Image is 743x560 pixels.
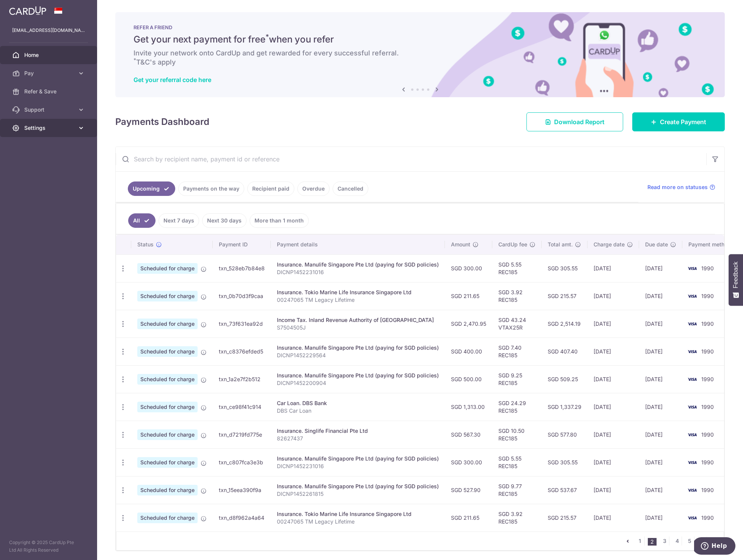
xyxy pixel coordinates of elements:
td: SGD 300.00 [445,254,492,282]
a: Create Payment [632,112,725,131]
a: 6 [697,536,707,546]
p: 00247065 TM Legacy Lifetime [277,296,439,304]
span: 1990 [701,376,714,382]
p: DBS Car Loan [277,407,439,415]
td: SGD 300.00 [445,448,492,476]
span: Scheduled for charge [137,485,198,495]
td: [DATE] [639,504,682,532]
div: Insurance. Singlife Financial Pte Ltd [277,427,439,435]
h4: Payments Dashboard [115,115,209,129]
a: Upcoming [128,181,175,196]
td: [DATE] [587,421,639,448]
button: Feedback - Show survey [729,254,743,306]
td: SGD 305.55 [542,254,587,282]
td: SGD 7.40 REC185 [492,338,542,365]
span: Scheduled for charge [137,291,198,301]
h5: Get your next payment for free when you refer [134,33,707,46]
div: Insurance. Manulife Singapore Pte Ltd (paying for SGD policies) [277,483,439,490]
span: 1990 [701,265,714,271]
span: 1990 [701,514,714,521]
span: CardUp fee [498,241,527,248]
img: Bank Card [685,430,700,439]
div: Insurance. Manulife Singapore Pte Ltd (paying for SGD policies) [277,344,439,352]
td: txn_528eb7b84e8 [213,254,271,282]
p: DICNP1452261815 [277,490,439,498]
td: SGD 3.92 REC185 [492,504,542,532]
p: DICNP1452231016 [277,268,439,276]
span: 1990 [701,293,714,299]
span: Support [24,106,74,114]
td: [DATE] [639,310,682,338]
td: [DATE] [639,448,682,476]
p: 82627437 [277,435,439,442]
div: Insurance. Tokio Marine Life Insurance Singapore Ltd [277,289,439,296]
td: [DATE] [639,254,682,282]
h6: Invite your network onto CardUp and get rewarded for every successful referral. T&C's apply [134,49,707,67]
td: [DATE] [639,365,682,393]
span: Scheduled for charge [137,346,198,357]
span: Scheduled for charge [137,429,198,440]
td: SGD 537.67 [542,476,587,504]
p: S7504505J [277,324,439,331]
span: Read more on statuses [647,183,708,191]
td: [DATE] [587,310,639,338]
td: txn_1a2e7f2b512 [213,365,271,393]
a: More than 1 month [250,213,309,228]
span: Scheduled for charge [137,319,198,329]
li: 2 [648,538,657,546]
img: Bank Card [685,292,700,301]
p: DICNP1452231016 [277,462,439,470]
span: 1990 [701,487,714,493]
img: Bank Card [685,264,700,273]
div: Insurance. Manulife Singapore Pte Ltd (paying for SGD policies) [277,455,439,462]
nav: pager [623,532,724,550]
td: [DATE] [587,365,639,393]
img: Bank Card [685,375,700,384]
img: Bank Card [685,486,700,495]
td: [DATE] [587,254,639,282]
td: SGD 5.55 REC185 [492,448,542,476]
td: SGD 509.25 [542,365,587,393]
th: Payment ID [213,235,271,254]
td: SGD 24.29 REC185 [492,393,542,421]
input: Search by recipient name, payment id or reference [116,147,706,171]
td: txn_c807fca3e3b [213,448,271,476]
p: DICNP1452229564 [277,352,439,359]
a: Read more on statuses [647,183,715,191]
span: 1990 [701,459,714,465]
td: SGD 215.57 [542,282,587,310]
div: Income Tax. Inland Revenue Authority of [GEOGRAPHIC_DATA] [277,316,439,324]
p: [EMAIL_ADDRESS][DOMAIN_NAME] [12,27,85,34]
td: [DATE] [639,476,682,504]
img: Bank Card [685,458,700,467]
td: SGD 9.77 REC185 [492,476,542,504]
span: Feedback [732,262,739,288]
span: Scheduled for charge [137,457,198,468]
img: Bank Card [685,513,700,522]
td: [DATE] [587,448,639,476]
a: Overdue [297,181,330,196]
a: Next 7 days [159,213,199,228]
td: [DATE] [639,421,682,448]
td: [DATE] [639,282,682,310]
div: Insurance. Tokio Marine Life Insurance Singapore Ltd [277,510,439,518]
th: Payment details [271,235,445,254]
td: txn_15eea390f9a [213,476,271,504]
span: 1990 [701,431,714,438]
span: Charge date [594,241,625,248]
a: 5 [685,536,694,546]
td: SGD 3.92 REC185 [492,282,542,310]
td: txn_c8376efded5 [213,338,271,365]
td: SGD 1,337.29 [542,393,587,421]
a: All [128,213,156,228]
td: SGD 10.50 REC185 [492,421,542,448]
span: Settings [24,124,74,132]
td: [DATE] [639,393,682,421]
img: Bank Card [685,347,700,356]
span: Scheduled for charge [137,402,198,412]
td: txn_d7219fd775e [213,421,271,448]
td: SGD 567.30 [445,421,492,448]
span: Scheduled for charge [137,513,198,523]
td: SGD 211.65 [445,282,492,310]
td: SGD 43.24 VTAX25R [492,310,542,338]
